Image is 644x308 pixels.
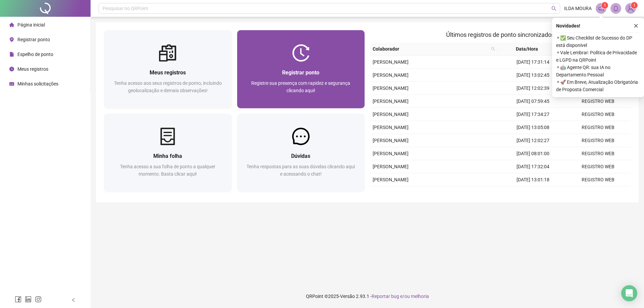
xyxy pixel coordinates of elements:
td: REGISTRO WEB [566,121,631,134]
span: Espelho de ponto [17,52,53,57]
a: DúvidasTenha respostas para as suas dúvidas clicando aqui e acessando o chat! [237,114,365,192]
th: Data/Hora [498,43,562,56]
span: [PERSON_NAME] [373,138,409,143]
span: ILDA MOURA [564,5,592,12]
td: [DATE] 07:59:45 [500,95,566,108]
td: [DATE] 12:02:39 [500,82,566,95]
span: [PERSON_NAME] [373,151,409,156]
span: environment [9,37,14,42]
span: [PERSON_NAME] [373,85,409,91]
span: Dúvidas [291,153,310,159]
td: [DATE] 12:02:27 [500,134,566,147]
span: Novidades ! [556,22,580,29]
span: Minhas solicitações [17,81,58,86]
a: Minha folhaTenha acesso a sua folha de ponto a qualquer momento. Basta clicar aqui! [104,114,232,192]
span: schedule [9,81,14,86]
span: search [490,44,496,54]
td: [DATE] 13:05:08 [500,121,566,134]
span: bell [613,5,619,11]
span: Registrar ponto [17,37,50,42]
span: Reportar bug e/ou melhoria [372,294,429,299]
span: Tenha acesso aos seus registros de ponto, incluindo geolocalização e demais observações! [114,80,222,93]
span: clock-circle [9,67,14,71]
td: REGISTRO WEB [566,108,631,121]
span: close [634,23,638,28]
td: REGISTRO WEB [566,173,631,186]
span: [PERSON_NAME] [373,99,409,104]
span: [PERSON_NAME] [373,59,409,65]
span: [PERSON_NAME] [373,125,409,130]
span: Tenha acesso a sua folha de ponto a qualquer momento. Basta clicar aqui! [120,164,215,177]
span: ⚬ 🤖 Agente QR: sua IA no Departamento Pessoal [556,64,640,78]
span: [PERSON_NAME] [373,164,409,169]
span: search [491,47,495,51]
td: [DATE] 08:01:00 [500,147,566,160]
sup: Atualize o seu contato no menu Meus Dados [631,2,638,9]
span: instagram [35,296,42,303]
footer: QRPoint © 2025 - 2.93.1 - [91,285,644,308]
td: [DATE] 17:31:14 [500,56,566,69]
span: Página inicial [17,22,45,27]
td: REGISTRO WEB [566,95,631,108]
span: Tenha respostas para as suas dúvidas clicando aqui e acessando o chat! [247,164,355,177]
span: ⚬ 🚀 Em Breve, Atualização Obrigatória de Proposta Comercial [556,78,640,93]
td: REGISTRO WEB [566,186,631,199]
span: ⚬ Vale Lembrar: Política de Privacidade e LGPD na QRPoint [556,49,640,64]
td: REGISTRO WEB [566,134,631,147]
span: Meus registros [17,66,48,72]
span: Registre sua presença com rapidez e segurança clicando aqui! [251,80,350,93]
span: file [9,52,14,57]
td: [DATE] 12:01:56 [500,186,566,199]
span: ⚬ ✅ Seu Checklist de Sucesso do DP está disponível [556,34,640,49]
td: REGISTRO WEB [566,147,631,160]
span: facebook [15,296,21,303]
span: Versão [340,294,355,299]
span: [PERSON_NAME] [373,177,409,182]
span: 1 [633,3,636,8]
span: left [71,298,76,302]
span: Meus registros [150,69,186,76]
span: search [551,6,556,11]
span: Últimos registros de ponto sincronizados [446,31,554,38]
span: Data/Hora [500,45,554,53]
td: [DATE] 13:01:18 [500,173,566,186]
td: REGISTRO WEB [566,160,631,173]
td: [DATE] 17:32:04 [500,160,566,173]
span: Registrar ponto [282,69,319,76]
span: Minha folha [153,153,182,159]
a: Registrar pontoRegistre sua presença com rapidez e segurança clicando aqui! [237,30,365,108]
td: [DATE] 13:02:45 [500,69,566,82]
span: home [9,22,14,27]
span: linkedin [25,296,32,303]
span: [PERSON_NAME] [373,112,409,117]
td: [DATE] 17:34:27 [500,108,566,121]
img: 84774 [626,3,636,13]
a: Meus registrosTenha acesso aos seus registros de ponto, incluindo geolocalização e demais observa... [104,30,232,108]
span: [PERSON_NAME] [373,72,409,78]
sup: 1 [601,2,608,9]
span: 1 [604,3,606,8]
span: Colaborador [373,45,488,53]
span: notification [598,5,604,11]
div: Open Intercom Messenger [621,285,637,301]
